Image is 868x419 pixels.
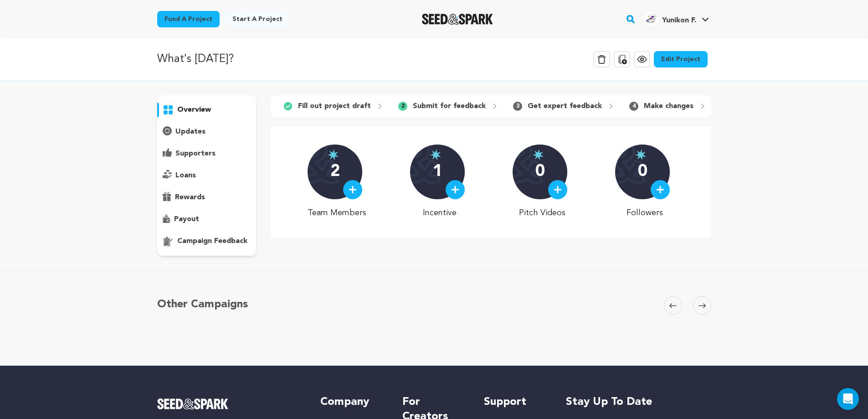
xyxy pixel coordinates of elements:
[433,163,442,181] p: 1
[308,207,366,219] p: Team Members
[644,101,693,112] p: Make changes
[175,126,205,137] p: updates
[528,101,602,112] p: Get expert feedback
[398,102,407,111] span: 2
[662,17,696,24] span: Yunikon F.
[410,207,469,219] p: Incentive
[157,11,220,27] a: Fund a project
[157,168,257,183] button: loans
[535,163,545,181] p: 0
[175,148,216,159] p: supporters
[320,395,384,409] h5: Company
[225,11,290,27] a: Start a project
[638,163,647,181] p: 0
[177,236,247,247] p: campaign feedback
[157,146,257,161] button: supporters
[837,388,859,410] div: Open Intercom Messenger
[554,186,562,194] img: plus.svg
[413,101,486,112] p: Submit for feedback
[629,102,638,111] span: 4
[644,11,658,26] img: 98614f210229f955.jpg
[513,102,522,111] span: 3
[644,11,696,26] div: Yunikon F.'s Profile
[157,190,257,205] button: rewards
[157,124,257,139] button: updates
[157,51,234,67] p: What's [DATE]?
[177,104,211,115] p: overview
[157,296,248,313] h5: Other Campaigns
[175,170,196,181] p: loans
[422,14,493,25] a: Seed&Spark Homepage
[642,10,711,26] a: Yunikon F.'s Profile
[642,10,711,29] span: Yunikon F.'s Profile
[422,14,493,25] img: Seed&Spark Logo Dark Mode
[298,101,371,112] p: Fill out project draft
[654,51,708,67] a: Edit Project
[656,186,664,194] img: plus.svg
[157,212,257,227] button: payout
[330,163,340,181] p: 2
[175,192,205,203] p: rewards
[157,398,229,409] img: Seed&Spark Logo
[157,103,257,117] button: overview
[513,207,571,219] p: Pitch Videos
[615,207,674,219] p: Followers
[157,234,257,248] button: campaign feedback
[174,214,199,225] p: payout
[157,398,303,409] a: Seed&Spark Homepage
[349,186,357,194] img: plus.svg
[484,395,547,409] h5: Support
[566,395,711,409] h5: Stay up to date
[451,186,459,194] img: plus.svg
